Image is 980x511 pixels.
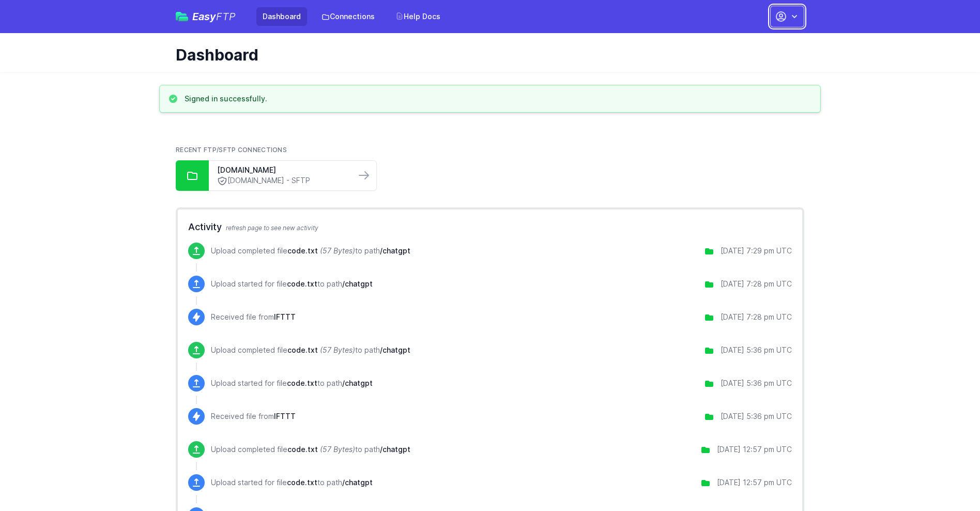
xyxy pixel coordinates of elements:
[217,175,347,186] a: [DOMAIN_NAME] - SFTP
[721,246,792,256] div: [DATE] 7:29 pm UTC
[211,246,410,256] p: Upload completed file to path
[342,379,373,387] span: /chatgpt
[721,279,792,289] div: [DATE] 7:28 pm UTC
[287,445,318,454] span: code.txt
[928,459,968,499] iframe: Drift Widget Chat Controller
[380,246,410,255] span: /chatgpt
[211,279,373,289] p: Upload started for file to path
[389,7,447,26] a: Help Docs
[380,345,410,354] span: /chatgpt
[274,412,296,420] span: IFTTT
[320,345,355,354] i: (57 Bytes)
[211,345,410,355] p: Upload completed file to path
[211,411,296,422] p: Received file from
[176,46,796,64] h1: Dashboard
[287,478,317,487] span: code.txt
[315,7,381,26] a: Connections
[721,378,792,388] div: [DATE] 5:36 pm UTC
[176,12,188,21] img: easyftp_logo.png
[216,10,236,23] span: FTP
[192,11,236,22] span: Easy
[211,312,296,322] p: Received file from
[176,146,804,154] h2: Recent FTP/SFTP Connections
[217,165,347,175] a: [DOMAIN_NAME]
[342,478,373,487] span: /chatgpt
[256,7,307,26] a: Dashboard
[721,411,792,422] div: [DATE] 5:36 pm UTC
[287,379,317,387] span: code.txt
[226,224,318,232] span: refresh page to see new activity
[721,312,792,322] div: [DATE] 7:28 pm UTC
[380,445,410,454] span: /chatgpt
[211,444,410,455] p: Upload completed file to path
[721,345,792,355] div: [DATE] 5:36 pm UTC
[320,246,355,255] i: (57 Bytes)
[185,94,267,104] h3: Signed in successfully.
[717,477,792,488] div: [DATE] 12:57 pm UTC
[287,279,317,288] span: code.txt
[717,444,792,455] div: [DATE] 12:57 pm UTC
[287,246,318,255] span: code.txt
[287,345,318,354] span: code.txt
[188,220,792,234] h2: Activity
[320,445,355,454] i: (57 Bytes)
[211,477,373,488] p: Upload started for file to path
[211,378,373,388] p: Upload started for file to path
[274,312,296,321] span: IFTTT
[176,11,236,22] a: EasyFTP
[342,279,373,288] span: /chatgpt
